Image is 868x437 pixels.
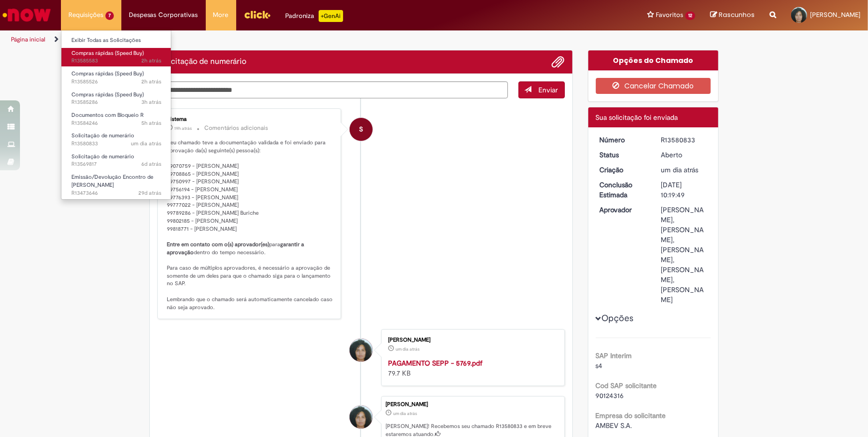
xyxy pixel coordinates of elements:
span: S [359,117,363,141]
h2: Solicitação de numerário Histórico de tíquete [157,57,246,66]
span: 2h atrás [141,57,161,64]
a: PAGAMENTO SEPP - 5769.pdf [388,359,482,368]
time: 30/09/2025 11:19:45 [661,165,698,174]
span: More [213,10,229,20]
div: Rafaela Alvina Barata [350,406,373,429]
button: Adicionar anexos [552,55,565,68]
span: um dia atrás [661,165,698,174]
dt: Criação [592,165,654,175]
button: Enviar [518,81,565,98]
span: s4 [596,361,603,370]
div: Sistema [167,116,333,122]
b: SAP Interim [596,351,632,360]
span: R13584246 [71,119,161,127]
span: 7 [105,11,114,20]
span: R13585286 [71,98,161,106]
b: Cod SAP solicitante [596,381,657,390]
img: click_logo_yellow_360x200.png [244,7,271,22]
time: 30/09/2025 11:19:45 [393,411,417,417]
div: [PERSON_NAME], [PERSON_NAME], [PERSON_NAME], [PERSON_NAME], [PERSON_NAME] [661,205,707,305]
a: Exibir Todas as Solicitações [61,35,171,46]
span: um dia atrás [131,140,161,147]
a: Aberto R13584246 : Documentos com Bloqueio R [61,110,171,128]
span: R13585583 [71,57,161,65]
span: Emissão/Devolução Encontro de [PERSON_NAME] [71,173,153,189]
time: 01/10/2025 08:51:37 [141,119,161,127]
dt: Número [592,135,654,145]
div: Aberto [661,150,707,160]
a: Aberto R13473646 : Emissão/Devolução Encontro de Contas Fornecedor [61,172,171,193]
time: 30/09/2025 18:45:15 [174,125,192,131]
span: 12 [685,11,695,20]
span: R13569817 [71,160,161,168]
div: Opções do Chamado [588,50,719,70]
img: ServiceNow [1,5,52,25]
a: Aberto R13580833 : Solicitação de numerário [61,130,171,149]
time: 01/10/2025 11:51:57 [141,57,161,64]
p: +GenAi [319,10,343,22]
span: 6d atrás [141,160,161,168]
small: Comentários adicionais [204,124,268,132]
span: 3h atrás [141,98,161,106]
span: 5h atrás [141,119,161,127]
span: Rascunhos [719,10,755,19]
div: Rafaela Alvina Barata [350,339,373,362]
span: Compras rápidas (Speed Buy) [71,70,144,77]
span: 2h atrás [141,78,161,85]
div: Padroniza [286,10,343,22]
span: Compras rápidas (Speed Buy) [71,49,144,57]
span: R13580833 [71,140,161,148]
time: 26/09/2025 10:35:39 [141,160,161,168]
textarea: Digite sua mensagem aqui... [157,81,508,98]
div: 30/09/2025 11:19:45 [661,165,707,175]
span: Despesas Corporativas [129,10,198,20]
a: Página inicial [11,35,45,43]
time: 01/10/2025 11:10:03 [141,98,161,106]
p: Seu chamado teve a documentação validada e foi enviado para aprovação da(s) seguinte(s) pessoa(s)... [167,139,333,311]
div: R13580833 [661,135,707,145]
div: 79.7 KB [388,358,554,378]
span: um dia atrás [396,346,420,352]
span: 90124316 [596,391,624,400]
div: [PERSON_NAME] [388,337,554,343]
time: 30/09/2025 11:19:38 [396,346,420,352]
span: 19h atrás [174,125,192,131]
time: 01/10/2025 11:43:44 [141,78,161,85]
span: R13473646 [71,189,161,197]
span: Solicitação de numerário [71,153,134,160]
time: 02/09/2025 16:10:53 [138,189,161,197]
a: Aberto R13585583 : Compras rápidas (Speed Buy) [61,48,171,66]
dt: Conclusão Estimada [592,180,654,200]
time: 30/09/2025 11:19:45 [131,140,161,147]
span: Compras rápidas (Speed Buy) [71,91,144,98]
b: Entre em contato com o(s) aprovador(es) [167,241,269,248]
a: Aberto R13585526 : Compras rápidas (Speed Buy) [61,68,171,87]
span: Documentos com Bloqueio R [71,111,144,119]
button: Cancelar Chamado [596,78,711,94]
b: Empresa do solicitante [596,411,666,420]
span: [PERSON_NAME] [810,10,861,19]
dt: Status [592,150,654,160]
span: Requisições [68,10,103,20]
ul: Trilhas de página [7,30,571,49]
div: [PERSON_NAME] [386,402,559,408]
a: Rascunhos [710,10,755,20]
ul: Requisições [61,30,171,200]
b: garantir a aprovação [167,241,306,256]
a: Aberto R13585286 : Compras rápidas (Speed Buy) [61,89,171,108]
div: [DATE] 10:19:49 [661,180,707,200]
dt: Aprovador [592,205,654,215]
span: AMBEV S.A. [596,421,632,430]
span: Solicitação de numerário [71,132,134,139]
span: Enviar [539,85,558,94]
div: System [350,118,373,141]
span: 29d atrás [138,189,161,197]
span: Favoritos [656,10,683,20]
span: R13585526 [71,78,161,86]
a: Aberto R13569817 : Solicitação de numerário [61,151,171,170]
span: um dia atrás [393,411,417,417]
span: Sua solicitação foi enviada [596,113,678,122]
